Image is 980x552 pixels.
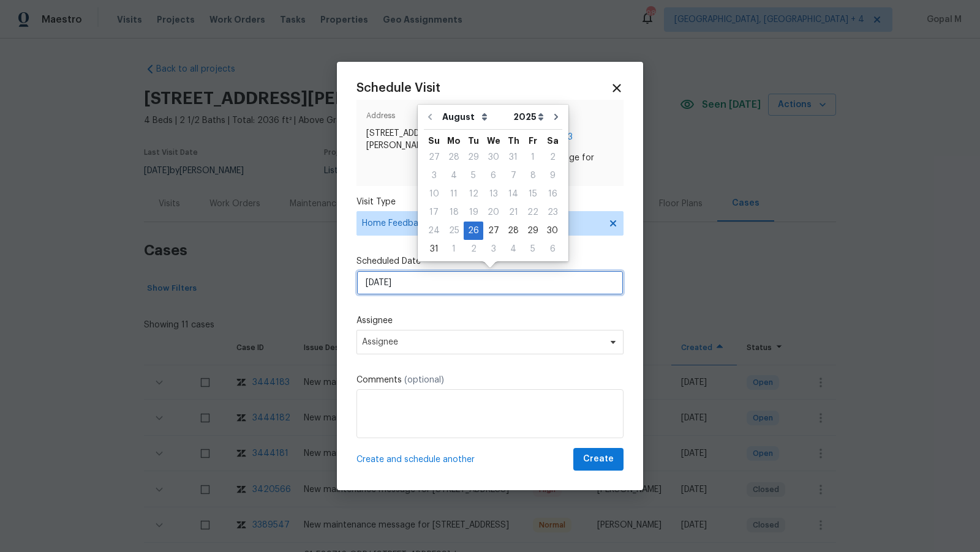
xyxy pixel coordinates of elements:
div: Mon Aug 25 2025 [444,222,464,240]
div: Tue Aug 19 2025 [464,203,483,222]
div: 24 [424,222,444,239]
div: 1 [444,241,464,258]
div: Fri Aug 01 2025 [523,148,543,166]
div: 31 [424,241,444,258]
div: 15 [523,185,543,203]
div: Tue Sep 02 2025 [464,240,483,258]
div: Sun Aug 10 2025 [424,185,444,203]
div: 14 [503,185,523,203]
div: 6 [543,241,562,258]
div: Mon Aug 04 2025 [444,166,464,185]
abbr: Saturday [547,136,559,145]
div: Mon Aug 11 2025 [444,185,464,203]
div: Thu Aug 28 2025 [503,222,523,240]
abbr: Monday [447,136,461,145]
div: Tue Jul 29 2025 [464,148,483,166]
label: Visit Type [356,196,624,208]
div: 29 [523,222,543,239]
div: 17 [424,204,444,221]
div: 6 [483,167,503,184]
div: Sat Aug 09 2025 [543,166,562,185]
div: 31 [503,149,523,166]
div: 7 [503,167,523,184]
div: Sat Sep 06 2025 [543,240,562,258]
span: Home Feedback P1 [362,217,600,229]
span: Schedule Visit [356,82,440,94]
div: Sat Aug 30 2025 [543,222,562,240]
abbr: Tuesday [468,136,479,145]
select: Year [510,108,547,126]
div: Thu Sep 04 2025 [503,240,523,258]
div: Mon Aug 18 2025 [444,203,464,222]
div: 25 [444,222,464,239]
div: Thu Aug 21 2025 [503,203,523,222]
div: Wed Jul 30 2025 [483,148,503,166]
div: Wed Aug 27 2025 [483,222,503,240]
span: Close [610,81,624,95]
div: 8 [523,167,543,184]
div: 1 [523,149,543,166]
button: Go to previous month [421,105,439,129]
label: Assignee [356,315,624,327]
div: 26 [464,222,483,239]
span: Create and schedule another [356,453,475,466]
div: Fri Aug 22 2025 [523,203,543,222]
div: Sun Aug 24 2025 [424,222,444,240]
span: [STREET_ADDRESS][PERSON_NAME] [366,127,463,152]
div: Sat Aug 02 2025 [543,148,562,166]
div: Sat Aug 23 2025 [543,203,562,222]
div: 29 [464,149,483,166]
span: (optional) [404,376,444,384]
div: Fri Sep 05 2025 [523,240,543,258]
div: Tue Aug 12 2025 [464,185,483,203]
abbr: Wednesday [487,136,500,145]
div: Sun Aug 17 2025 [424,203,444,222]
div: Wed Aug 20 2025 [483,203,503,222]
div: 23 [543,204,562,221]
div: Mon Sep 01 2025 [444,240,464,258]
div: Fri Aug 29 2025 [523,222,543,240]
button: Go to next month [547,105,565,129]
span: Address [366,110,463,127]
div: 27 [483,222,503,239]
div: Sun Jul 27 2025 [424,148,444,166]
div: Thu Aug 07 2025 [503,166,523,185]
div: Thu Aug 14 2025 [503,185,523,203]
div: Sat Aug 16 2025 [543,185,562,203]
div: Sun Aug 03 2025 [424,166,444,185]
div: 12 [464,185,483,203]
div: 10 [424,185,444,203]
div: 4 [444,167,464,184]
div: 5 [523,241,543,258]
div: 27 [424,149,444,166]
span: Assignee [362,337,602,347]
div: 11 [444,185,464,203]
span: Create [583,452,614,467]
div: 3 [483,241,503,258]
div: 3 [424,167,444,184]
div: 16 [543,185,562,203]
div: 30 [543,222,562,239]
div: 2 [464,241,483,258]
div: 30 [483,149,503,166]
abbr: Friday [529,136,537,145]
div: 18 [444,204,464,221]
div: 28 [503,222,523,239]
div: Tue Aug 26 2025 [464,222,483,240]
div: 21 [503,204,523,221]
div: Mon Jul 28 2025 [444,148,464,166]
div: Tue Aug 05 2025 [464,166,483,185]
input: M/D/YYYY [356,270,624,295]
div: Fri Aug 15 2025 [523,185,543,203]
div: 28 [444,149,464,166]
label: Comments [356,374,624,386]
label: Scheduled Date [356,255,624,267]
abbr: Thursday [508,136,519,145]
button: Create [573,448,624,471]
div: Wed Sep 03 2025 [483,240,503,258]
div: 22 [523,204,543,221]
div: 2 [543,149,562,166]
select: Month [439,108,510,126]
div: Sun Aug 31 2025 [424,240,444,258]
div: 5 [464,167,483,184]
